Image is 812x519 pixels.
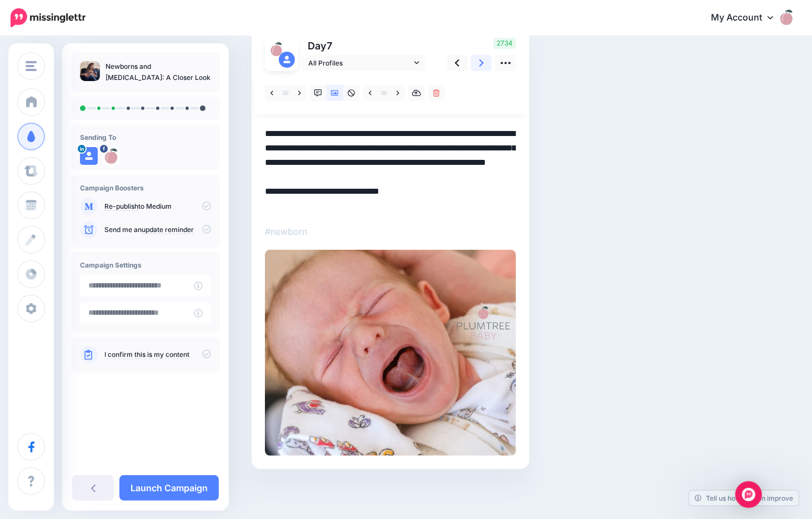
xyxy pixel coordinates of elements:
[80,184,211,192] h4: Campaign Boosters
[142,225,194,234] a: update reminder
[493,38,516,49] span: 2734
[104,202,138,211] a: Re-publish
[26,61,37,71] img: menu.png
[80,261,211,269] h4: Campaign Settings
[303,55,425,71] a: All Profiles
[80,133,211,142] h4: Sending To
[104,201,211,211] p: to Medium
[102,147,120,165] img: 221343260_4456767444356358_5677118752446950375_n-bsa70048.jpg
[265,224,516,239] p: #newborn
[327,40,332,52] span: 7
[106,61,211,83] p: Newborns and [MEDICAL_DATA]: A Closer Look
[308,57,412,69] span: All Profiles
[104,350,189,359] a: I confirm this is my content
[104,225,211,235] p: Send me an
[689,491,799,506] a: Tell us how we can improve
[268,41,284,57] img: 221343260_4456767444356358_5677118752446950375_n-bsa70048.jpg
[700,4,795,32] a: My Account
[303,38,427,54] p: Day
[735,481,762,508] div: Open Intercom Messenger
[80,61,100,81] img: 11b3f3a8be6c62175490b828b1081189_thumb.jpg
[11,8,86,27] img: Missinglettr
[80,147,98,165] img: user_default_image.png
[279,52,295,68] img: user_default_image.png
[265,250,516,456] img: c430cd9aa8908f28e089fdef98db81b2.jpg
